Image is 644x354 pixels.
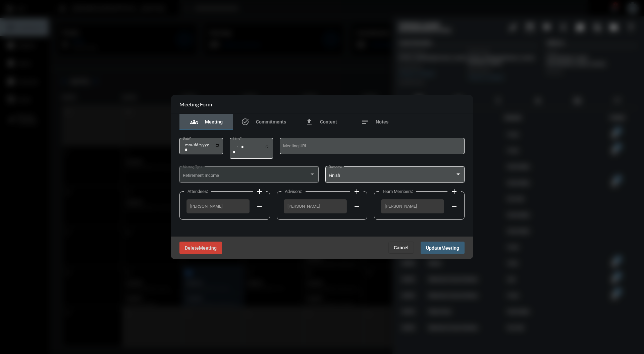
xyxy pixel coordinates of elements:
mat-icon: add [353,188,361,196]
span: Finish [329,173,340,178]
mat-icon: remove [256,203,264,211]
span: [PERSON_NAME] [385,204,440,209]
mat-icon: remove [353,203,361,211]
span: Update [426,245,441,251]
span: Content [320,119,337,124]
button: UpdateMeeting [421,242,465,254]
span: Delete [185,245,199,251]
span: [PERSON_NAME] [190,204,246,209]
span: Meeting [199,245,217,251]
span: Cancel [394,245,409,250]
label: Attendees: [184,189,211,194]
mat-icon: notes [361,118,369,126]
span: Notes [376,119,388,124]
mat-icon: add [256,188,264,196]
span: Meeting [441,245,459,251]
span: Meeting [205,119,223,124]
span: Retirement Income [183,173,219,178]
span: [PERSON_NAME] [287,204,343,209]
mat-icon: add [450,188,458,196]
label: Team Members: [379,189,416,194]
mat-icon: groups [190,118,198,126]
mat-icon: task_alt [241,118,249,126]
mat-icon: file_upload [305,118,313,126]
mat-icon: remove [450,203,458,211]
button: Cancel [388,242,414,254]
span: Commitments [256,119,286,124]
h2: Meeting Form [179,101,212,107]
label: Advisors: [281,189,306,194]
button: DeleteMeeting [179,242,222,254]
